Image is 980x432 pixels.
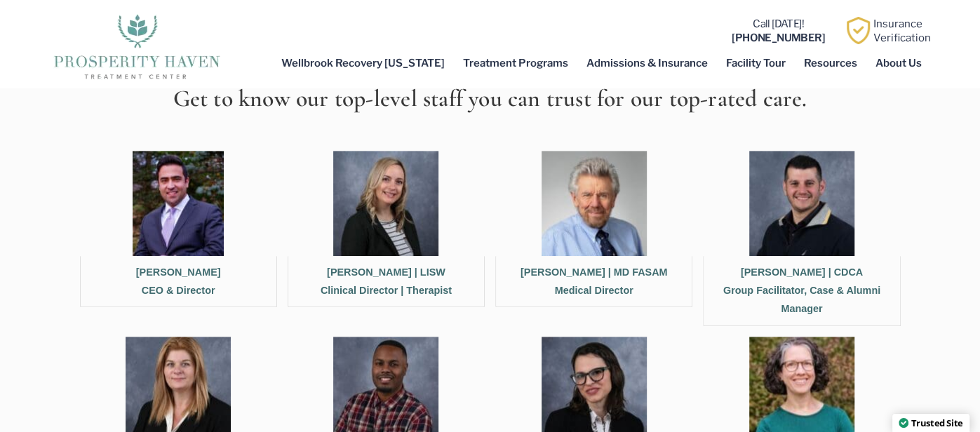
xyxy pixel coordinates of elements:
img: Learn how Prosperity Haven, a verified substance abuse center can help you overcome your addiction [845,17,872,44]
a: Call [DATE]![PHONE_NUMBER] [732,18,825,44]
a: Treatment Programs [454,47,577,79]
h2: Get to know our top-level staff you can trust for our top-rated care. [80,87,901,111]
img: The logo for Prosperity Haven Addiction Recovery Center. [49,11,224,81]
a: Resources [795,47,866,79]
figcaption: [PERSON_NAME] | LISW Clinical Director | Therapist [288,256,485,308]
img: A woman with shoulder-length blonde hair and a black blazer smiles at the camera in front of a gr... [333,151,438,256]
a: About Us [866,47,931,79]
a: InsuranceVerification [873,18,931,44]
a: Wellbrook Recovery [US_STATE] [272,47,454,79]
img: Meir Kasnett PH [133,151,224,256]
figcaption: [PERSON_NAME] CEO & Director [80,256,277,308]
b: [PHONE_NUMBER] [732,32,825,44]
a: Admissions & Insurance [577,47,717,79]
img: A person with short dark hair and a beard is smiling at the camera, wearing a dark sweater with a... [749,151,854,256]
a: Facility Tour [717,47,795,79]
figcaption: [PERSON_NAME] | MD FASAM Medical Director [495,256,692,308]
figcaption: [PERSON_NAME] | CDCA Group Facilitator, Case & Alumni Manager [703,256,900,326]
img: An older man in a blue shirt and tie, attending an addiction recovery center. [542,151,647,256]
